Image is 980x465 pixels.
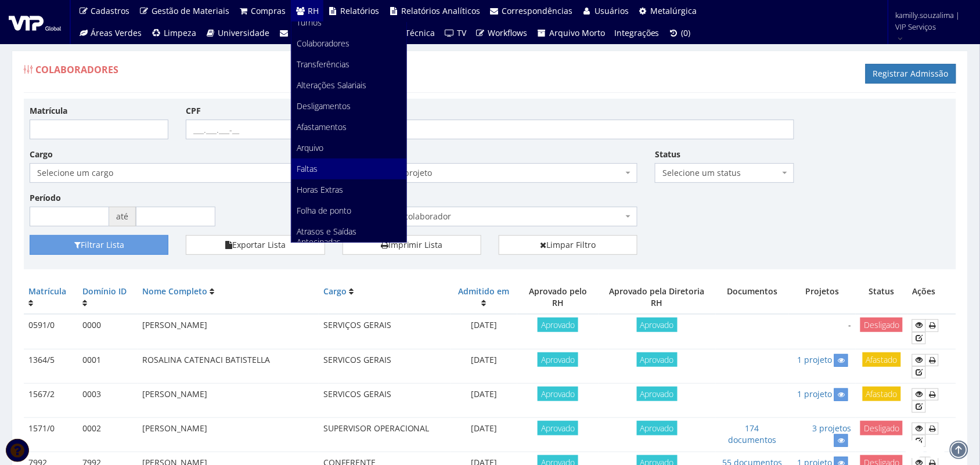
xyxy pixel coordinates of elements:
span: Aprovado [637,318,678,332]
span: Selecione um cargo [37,167,311,179]
a: Limpeza [147,22,201,44]
a: Atrasos e Saídas Antecipadas [291,221,406,253]
td: [DATE] [451,314,517,349]
th: Status [856,281,907,314]
a: 3 projetos [812,423,851,434]
td: ROSALINA CATENACI BATISTELLA [138,349,319,383]
th: Projetos [789,281,856,314]
a: Arquivo Morto [532,22,610,44]
td: 0003 [78,383,138,417]
span: Transferências [297,59,350,70]
span: Aprovado [538,387,578,401]
span: Turnos [297,17,322,28]
a: Colaboradores [291,33,406,54]
span: Arquivo Morto [549,27,605,38]
span: Colaboradores [35,63,118,76]
span: Áreas Verdes [91,27,142,38]
a: Campanhas [275,22,343,44]
a: Arquivo [291,138,406,158]
span: Alterações Salariais [297,80,367,91]
td: [PERSON_NAME] [138,417,319,452]
span: Afastado [863,387,901,401]
span: Aprovado [637,421,678,435]
span: Desligamentos [297,100,351,111]
span: Relatórios Analíticos [401,5,480,16]
a: Áreas Verdes [74,22,147,44]
span: Desligado [860,421,903,435]
a: 1 projeto [797,388,832,399]
a: Transferências [291,54,406,75]
span: Aprovado [538,318,578,332]
label: Cargo [30,149,53,160]
span: Gestão de Materiais [152,5,229,16]
td: 1571/0 [24,417,78,452]
td: SERVIÇOS GERAIS [319,314,451,349]
a: Folha de ponto [291,200,406,221]
span: Folha de ponto [297,205,352,216]
a: Domínio ID [82,286,127,297]
button: Filtrar Lista [30,235,168,255]
span: Selecione um colaborador [350,211,624,222]
span: Selecione um cargo [30,163,325,183]
span: Horas Extras [297,184,344,195]
span: Selecione um status [662,167,779,179]
span: Correspondências [502,5,573,16]
span: Usuários [595,5,629,16]
label: Matrícula [30,105,67,117]
label: Status [655,149,680,160]
span: Atrasos e Saídas Antecipadas [297,226,357,247]
a: Universidade [201,22,275,44]
span: Afastamentos [297,121,347,132]
th: Documentos [716,281,790,314]
span: (0) [682,27,691,38]
span: Aprovado [538,421,578,435]
span: Aprovado [637,387,678,401]
a: Limpar Filtro [499,235,637,255]
span: Selecione um projeto [350,167,624,179]
a: Turnos [291,12,406,33]
input: ___.___.___-__ [186,120,325,139]
th: Aprovado pelo RH [517,281,598,314]
a: Desligamentos [291,96,406,117]
span: Limpeza [164,27,196,38]
a: Workflows [471,22,532,44]
span: TV [457,27,466,38]
a: Integrações [610,22,664,44]
td: 0002 [78,417,138,452]
a: Faltas [291,158,406,179]
a: Horas Extras [291,179,406,200]
td: [DATE] [451,417,517,452]
span: até [109,207,136,226]
span: RH [308,5,319,16]
td: 0001 [78,349,138,383]
a: Admitido em [459,286,510,297]
img: logo [9,13,61,31]
td: SERVICOS GERAIS [319,383,451,417]
span: Universidade [218,27,270,38]
td: - [789,314,856,349]
td: [DATE] [451,383,517,417]
span: Relatórios [341,5,380,16]
td: 0000 [78,314,138,349]
span: Arquivo [297,142,324,153]
td: [PERSON_NAME] [138,314,319,349]
a: 1 projeto [797,354,832,365]
td: SERVICOS GERAIS [319,349,451,383]
td: [PERSON_NAME] [138,383,319,417]
td: 1364/5 [24,349,78,383]
label: CPF [186,105,201,117]
span: Selecione um projeto [343,163,638,183]
span: Aprovado [538,352,578,367]
span: Colaboradores [297,38,350,49]
td: 1567/2 [24,383,78,417]
th: Ações [907,281,956,314]
span: kamilly.souzalima | VIP Serviços [896,9,965,33]
a: Nome Completo [142,286,207,297]
span: Integrações [614,27,660,38]
a: Alterações Salariais [291,75,406,96]
a: 174 documentos [728,423,776,445]
span: Compras [251,5,286,16]
a: Imprimir Lista [343,235,481,255]
td: SUPERVISOR OPERACIONAL [319,417,451,452]
span: Desligado [860,318,903,332]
